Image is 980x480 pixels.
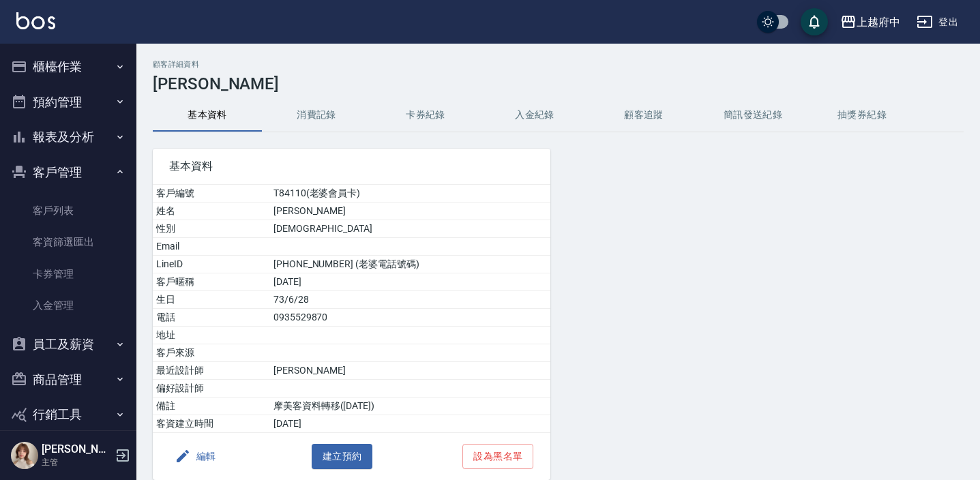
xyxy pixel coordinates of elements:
[371,99,480,132] button: 卡券紀錄
[5,85,131,120] button: 預約管理
[153,415,270,433] td: 客資建立時間
[807,99,917,132] button: 抽獎券紀錄
[270,273,550,291] td: [DATE]
[270,397,550,415] td: 摩美客資料轉移([DATE])
[11,442,38,469] img: Person
[169,160,534,173] span: 基本資料
[153,291,270,309] td: 生日
[5,119,131,155] button: 報表及分析
[16,12,55,29] img: Logo
[153,220,270,238] td: 性別
[153,397,270,415] td: 備註
[270,256,550,273] td: [PHONE_NUMBER] (老婆電話號碼)
[698,99,807,132] button: 簡訊發送紀錄
[5,290,131,321] a: 入金管理
[5,226,131,258] a: 客資篩選匯出
[312,444,373,469] button: 建立預約
[857,14,900,31] div: 上越府中
[153,185,270,202] td: 客戶編號
[5,49,131,85] button: 櫃檯作業
[462,444,533,469] button: 設為黑名單
[270,415,550,433] td: [DATE]
[42,442,111,456] h5: [PERSON_NAME]
[5,362,131,397] button: 商品管理
[153,60,964,69] h2: 顧客詳細資料
[270,362,550,380] td: [PERSON_NAME]
[153,256,270,273] td: LineID
[153,344,270,362] td: 客戶來源
[270,291,550,309] td: 73/6/28
[589,99,698,132] button: 顧客追蹤
[153,380,270,397] td: 偏好設計師
[5,195,131,226] a: 客戶列表
[5,258,131,290] a: 卡券管理
[480,99,589,132] button: 入金紀錄
[5,155,131,190] button: 客戶管理
[169,444,222,469] button: 編輯
[153,202,270,220] td: 姓名
[153,74,964,93] h3: [PERSON_NAME]
[270,220,550,238] td: [DEMOGRAPHIC_DATA]
[270,185,550,202] td: T84110(老婆會員卡)
[5,397,131,432] button: 行銷工具
[270,309,550,327] td: 0935529870
[801,8,828,35] button: save
[5,327,131,362] button: 員工及薪資
[153,238,270,256] td: Email
[42,456,111,468] p: 主管
[153,327,270,344] td: 地址
[153,99,262,132] button: 基本資料
[153,309,270,327] td: 電話
[262,99,371,132] button: 消費記錄
[911,10,964,35] button: 登出
[153,273,270,291] td: 客戶暱稱
[153,362,270,380] td: 最近設計師
[835,8,906,36] button: 上越府中
[270,202,550,220] td: [PERSON_NAME]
